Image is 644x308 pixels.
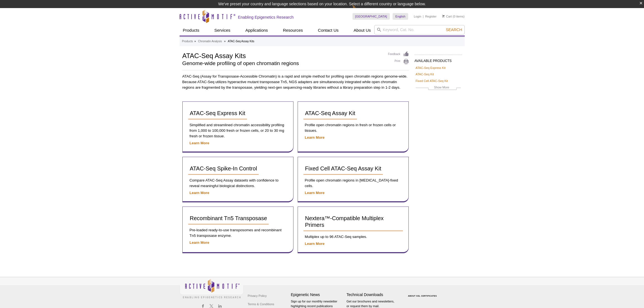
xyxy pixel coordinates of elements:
a: Learn More [305,191,325,195]
a: Fixed Cell ATAC-Seq Kit [416,78,448,83]
span: ATAC-Seq Spike-In Control [190,165,257,172]
li: » [194,40,196,43]
p: Pre-loaded ready-to-use transposomes and recombinant Tn5 transposase enzyme. [188,227,288,239]
h4: Epigenetic News [291,292,344,297]
a: English [393,13,408,20]
a: Fixed Cell ATAC-Seq Assay Kit [303,163,383,175]
a: Contact Us [315,25,342,36]
a: Recombinant Tn5 Transposase [188,212,269,225]
li: (0 items) [442,13,465,20]
a: Products [182,39,193,44]
h2: Enabling Epigenetics Research [238,15,294,20]
a: ATAC-Seq Kit [416,72,434,77]
a: Learn More [305,135,325,140]
a: Applications [242,25,271,36]
button: Search [444,27,464,32]
h4: Technical Downloads [347,292,400,297]
h1: ATAC-Seq Assay Kits [182,51,383,59]
a: Resources [280,25,306,36]
a: Learn More [190,141,209,145]
p: Simplified and streamlined chromatin accessibility profiling from 1,000 to 100,000 fresh or froze... [188,122,288,139]
table: Click to Verify - This site chose Symantec SSL for secure e-commerce and confidential communicati... [402,287,444,299]
a: Register [425,14,437,18]
p: ATAC-Seq (Assay for Transposase-Accessible Chromatin) is a rapid and simple method for profiling ... [182,74,409,90]
li: ATAC-Seq Assay Kits [228,40,254,43]
a: Learn More [190,191,209,195]
p: Multiplex up to 96 ATAC-Seq samples. [303,234,403,240]
a: About Us [350,25,374,36]
input: Keyword, Cat. No. [374,25,465,34]
a: Services [211,25,234,36]
span: Recombinant Tn5 Transposase [190,215,267,221]
img: Your Cart [442,15,445,18]
span: ATAC-Seq Assay Kit [305,110,355,116]
a: ATAC-Seq Express Kit [188,107,247,120]
a: ATAC-Seq Express Kit [416,65,446,70]
a: Print [388,59,409,65]
img: Change Here [352,4,367,17]
li: | [423,13,424,20]
a: Nextera™-Compatible Multiplex Primers [303,212,403,231]
p: Compare ATAC-Seq Assay datasets with confidence to reveal meaningful biological distinctions. [188,178,288,189]
span: Search [446,28,462,32]
a: Cart [442,14,452,18]
a: Show More [416,85,461,91]
a: ATAC-Seq Spike-In Control [188,163,259,175]
a: [GEOGRAPHIC_DATA] [352,13,390,20]
img: Active Motif, [180,277,244,300]
a: Privacy Policy [246,292,268,300]
p: Profile open chromatin regions in [MEDICAL_DATA]-fixed cells. [303,178,403,189]
h2: Genome-wide profiling of open chromatin regions [182,61,383,66]
h2: AVAILABLE PRODUCTS [415,54,462,64]
span: Nextera™-Compatible Multiplex Primers [305,215,384,228]
p: Profile open chromatin regions in fresh or frozen cells or tissues. [303,122,403,133]
a: Products [180,25,203,36]
a: Chromatin Analysis [198,39,222,44]
a: Learn More [305,242,325,246]
span: Fixed Cell ATAC-Seq Assay Kit [305,165,381,172]
a: Login [414,14,421,18]
a: Feedback [388,51,409,57]
a: Learn More [190,240,209,245]
a: ABOUT SSL CERTIFICATES [408,295,437,297]
li: » [224,40,226,43]
span: ATAC-Seq Express Kit [190,110,245,116]
a: ATAC-Seq Assay Kit [303,107,357,120]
